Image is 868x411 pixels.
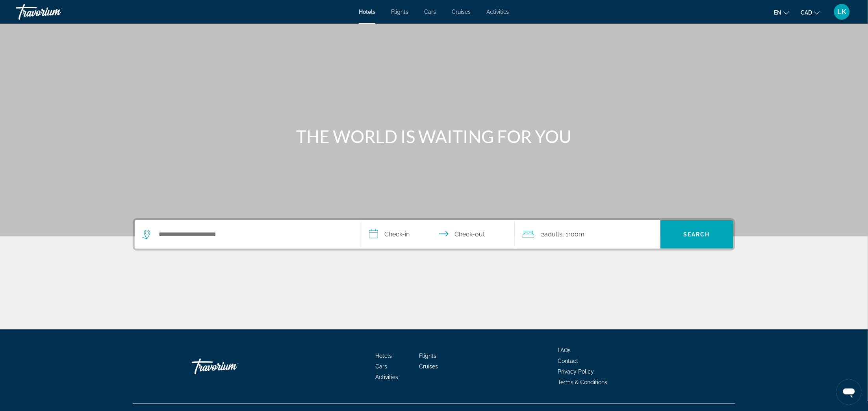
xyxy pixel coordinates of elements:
[376,363,388,370] a: Cars
[660,220,733,249] button: Search
[424,9,436,15] a: Cars
[286,126,582,147] h1: THE WORLD IS WAITING FOR YOU
[359,9,375,15] a: Hotels
[158,229,349,240] input: Search hotel destination
[838,8,847,16] span: LK
[361,220,515,249] button: Select check in and out date
[515,220,660,249] button: Travelers: 2 adults, 0 children
[684,231,710,238] span: Search
[558,358,579,364] a: Contact
[832,4,852,20] button: User Menu
[135,220,733,249] div: Search widget
[801,9,812,16] span: CAD
[419,363,438,370] a: Cruises
[558,368,594,375] a: Privacy Policy
[563,229,585,240] span: , 1
[774,9,782,16] span: en
[774,7,789,18] button: Change language
[542,229,563,240] span: 2
[376,374,399,380] a: Activities
[419,353,437,359] a: Flights
[836,379,862,405] iframe: Button to launch messaging window
[558,379,608,385] a: Terms & Conditions
[545,231,563,238] span: Adults
[376,353,392,359] a: Hotels
[16,2,95,22] a: Travorium
[486,9,509,15] a: Activities
[391,9,408,15] a: Flights
[192,355,271,378] a: Go Home
[452,9,471,15] a: Cruises
[801,7,820,18] button: Change currency
[569,231,585,238] span: Room
[558,347,571,353] a: FAQs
